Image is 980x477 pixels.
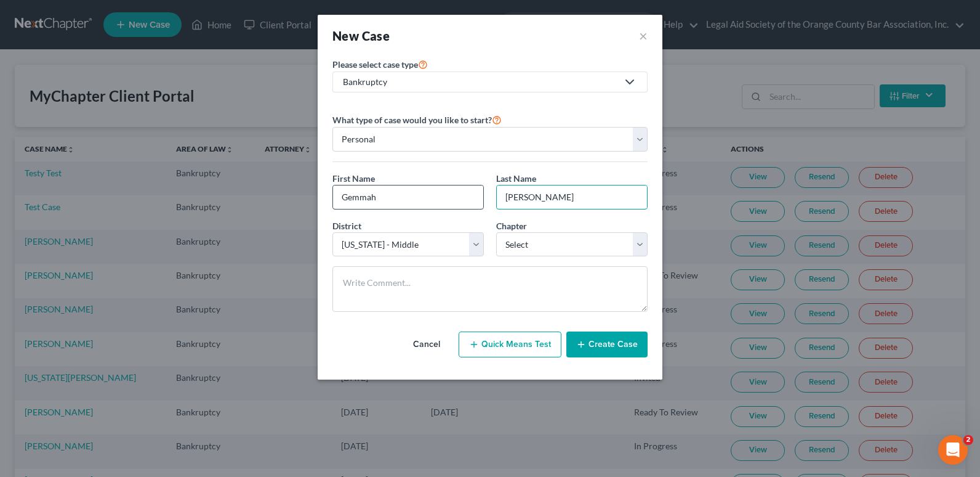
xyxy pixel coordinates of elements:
[459,332,561,357] button: Quick Means Test
[496,173,536,184] span: Last Name
[566,332,648,357] button: Create Case
[332,173,375,184] span: First Name
[333,185,483,209] input: Enter First Name
[400,332,454,357] button: Cancel
[496,221,527,231] span: Chapter
[332,59,418,70] span: Please select case type
[343,76,617,88] div: Bankruptcy
[332,112,502,127] label: What type of case would you like to start?
[332,221,361,231] span: District
[938,435,968,465] iframe: Intercom live chat
[639,27,648,44] button: ×
[497,185,647,209] input: Enter Last Name
[963,435,973,445] span: 2
[332,28,390,43] strong: New Case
